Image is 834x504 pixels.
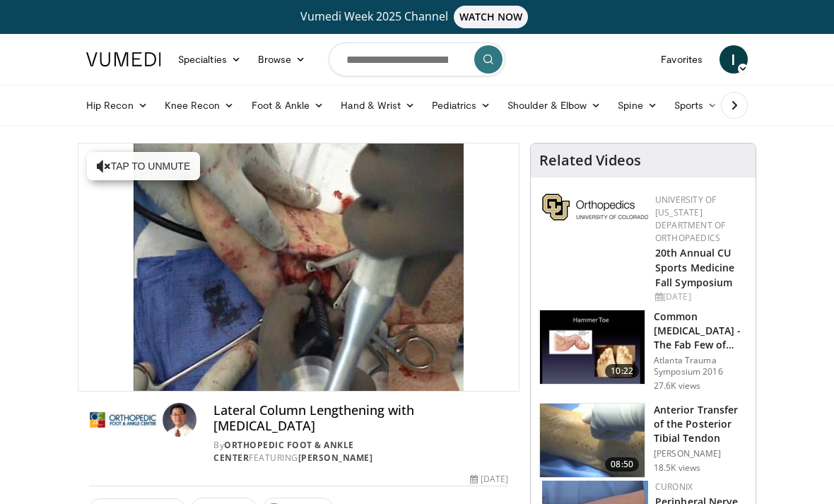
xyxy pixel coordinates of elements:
div: [DATE] [470,473,508,486]
span: WATCH NOW [454,6,529,28]
span: 08:50 [605,457,639,471]
a: Shoulder & Elbow [499,91,609,119]
a: Curonix [655,481,693,493]
a: Pediatrics [423,91,499,119]
a: Browse [249,45,315,74]
img: 4559c471-f09d-4bda-8b3b-c296350a5489.150x105_q85_crop-smart_upscale.jpg [540,310,645,384]
a: 20th Annual CU Sports Medicine Fall Symposium [655,246,735,289]
a: 08:50 Anterior Transfer of the Posterior Tibial Tendon [PERSON_NAME] 18.5K views [539,403,747,478]
img: 52442_0000_3.png.150x105_q85_crop-smart_upscale.jpg [540,404,645,477]
a: [PERSON_NAME] [298,452,373,464]
p: 27.6K views [654,380,700,392]
h4: Related Videos [539,152,641,169]
span: 10:22 [605,364,639,378]
video-js: Video Player [78,143,519,391]
a: Hand & Wrist [332,91,423,119]
a: Favorites [652,45,711,74]
button: Tap to unmute [87,152,200,180]
a: I [720,45,748,74]
div: [DATE] [655,291,744,303]
a: Hip Recon [78,91,156,119]
img: 355603a8-37da-49b6-856f-e00d7e9307d3.png.150x105_q85_autocrop_double_scale_upscale_version-0.2.png [542,194,648,221]
a: 10:22 Common [MEDICAL_DATA] - The Fab Few of Foot and Ankle Atlanta Trauma Symposium 2016 27.6K v... [539,310,747,392]
a: Sports [666,91,727,119]
a: Knee Recon [156,91,243,119]
a: Vumedi Week 2025 ChannelWATCH NOW [78,6,756,28]
a: Specialties [170,45,249,74]
img: Avatar [163,403,196,437]
h3: Common [MEDICAL_DATA] - The Fab Few of Foot and Ankle [654,310,747,352]
p: [PERSON_NAME] [654,448,747,459]
h4: Lateral Column Lengthening with [MEDICAL_DATA] [213,403,508,433]
h3: Anterior Transfer of the Posterior Tibial Tendon [654,403,747,445]
p: Atlanta Trauma Symposium 2016 [654,355,747,377]
a: Foot & Ankle [243,91,333,119]
img: VuMedi Logo [86,52,161,66]
div: By FEATURING [213,439,508,464]
img: Orthopedic Foot & Ankle Center [89,403,157,437]
input: Search topics, interventions [329,42,505,76]
p: 18.5K views [654,462,700,474]
a: University of [US_STATE] Department of Orthopaedics [655,194,725,244]
a: Spine [609,91,665,119]
a: Orthopedic Foot & Ankle Center [213,439,354,464]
